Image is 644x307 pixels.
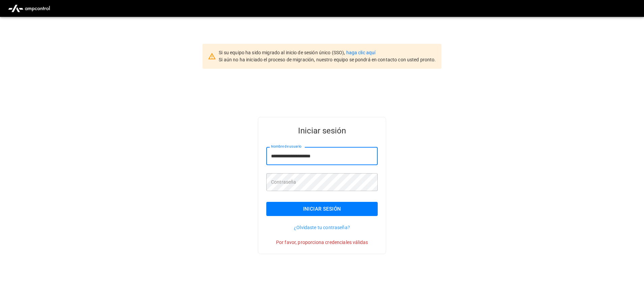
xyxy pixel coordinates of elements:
span: Si aún no ha iniciado el proceso de migración, nuestro equipo se pondrá en contacto con usted pro... [219,57,436,62]
label: Nombre de usuario [271,144,301,149]
p: Por favor, proporciona credenciales válidas [266,239,378,246]
span: Si su equipo ha sido migrado al inicio de sesión único (SSO), [219,50,346,55]
a: haga clic aquí [346,50,376,55]
img: ampcontrol.io logo [5,2,53,15]
button: Iniciar sesión [266,202,378,216]
h5: Iniciar sesión [266,125,378,136]
p: ¿Olvidaste tu contraseña? [266,224,378,231]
